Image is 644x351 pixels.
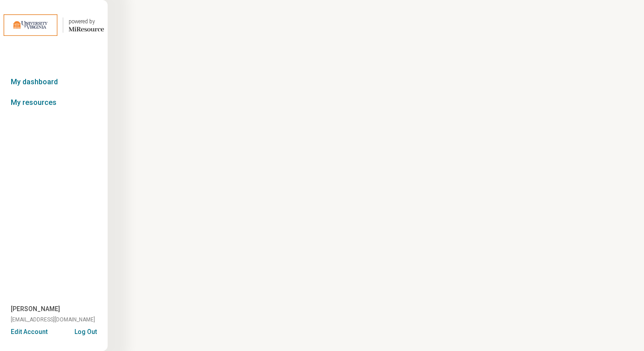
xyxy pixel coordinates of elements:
[4,14,57,36] img: University of Virginia
[11,304,60,314] span: [PERSON_NAME]
[11,316,95,324] span: [EMAIL_ADDRESS][DOMAIN_NAME]
[11,327,48,337] button: Edit Account
[69,17,104,26] div: powered by
[74,327,97,334] button: Log Out
[4,14,104,36] a: University of Virginiapowered by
